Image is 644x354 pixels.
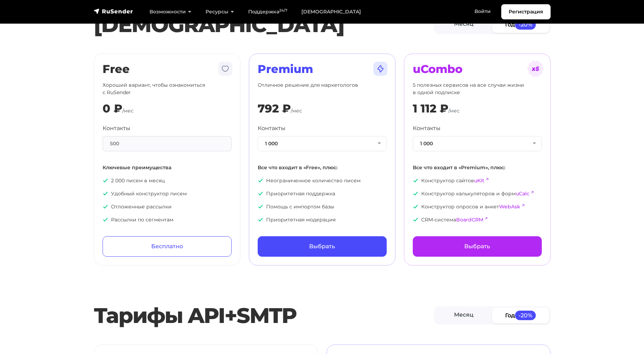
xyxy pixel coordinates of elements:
p: Отложенные рассылки [103,203,232,210]
span: /мес [291,108,302,114]
img: icon-ok.svg [103,178,108,183]
a: [DEMOGRAPHIC_DATA] [294,5,368,19]
a: Год [492,307,549,323]
span: /мес [122,108,134,114]
a: Выбрать [413,236,542,257]
a: WebAsk [499,203,520,210]
p: 5 полезных сервисов на все случаи жизни в одной подписке [413,81,542,96]
h2: Free [103,62,232,76]
p: CRM-система [413,216,542,224]
img: icon-ok.svg [258,191,263,196]
img: icon-ok.svg [413,178,418,183]
a: Выбрать [258,236,387,257]
p: Отличное решение для маркетологов [258,81,387,96]
p: Рассылки по сегментам [103,216,232,224]
p: Приоритетная поддержка [258,190,387,197]
a: Месяц [435,17,492,32]
p: Ключевые преимущества [103,164,232,171]
p: Конструктор сайтов [413,177,542,184]
img: icon-ok.svg [103,191,108,196]
p: Все что входит в «Free», плюс: [258,164,387,171]
span: /мес [448,108,460,114]
p: Неограниченное количество писем [258,177,387,184]
h2: Premium [258,62,387,76]
img: tarif-premium.svg [372,60,389,77]
p: Приоритетная модерация [258,216,387,224]
span: -20% [515,311,536,320]
a: BoardCRM [456,216,483,223]
img: icon-ok.svg [413,191,418,196]
a: Регистрация [501,4,551,19]
sup: 24/7 [279,8,287,13]
p: Удобный конструктор писем [103,190,232,197]
img: tarif-ucombo.svg [527,60,544,77]
a: uCalc [516,190,529,197]
a: uKit [474,177,484,184]
label: Контакты [413,124,441,133]
h2: uCombo [413,62,542,76]
a: Ресурсы [198,5,241,19]
img: icon-ok.svg [103,204,108,209]
div: 1 112 ₽ [413,102,448,115]
img: tarif-free.svg [217,60,234,77]
img: icon-ok.svg [413,217,418,222]
p: Конструктор калькуляторов и форм [413,190,542,197]
a: Поддержка24/7 [241,5,294,19]
span: -20% [515,20,536,29]
a: Бесплатно [103,236,232,257]
img: icon-ok.svg [103,217,108,222]
p: Все что входит в «Premium», плюс: [413,164,542,171]
button: 1 000 [413,136,542,151]
img: icon-ok.svg [258,217,263,222]
label: Контакты [103,124,130,133]
a: Войти [467,4,498,19]
h1: [DEMOGRAPHIC_DATA] [94,12,434,37]
button: 1 000 [258,136,387,151]
h2: Тарифы API+SMTP [94,303,434,328]
p: Хороший вариант, чтобы ознакомиться с RuSender [103,81,232,96]
div: 792 ₽ [258,102,291,115]
div: 0 ₽ [103,102,122,115]
a: Месяц [435,307,492,323]
p: Помощь с импортом базы [258,203,387,210]
img: icon-ok.svg [413,204,418,209]
label: Контакты [258,124,286,133]
img: icon-ok.svg [258,204,263,209]
img: icon-ok.svg [258,178,263,183]
a: Год [492,17,549,32]
img: RuSender [94,8,133,15]
p: Конструктор опросов и анкет [413,203,542,210]
a: Возможности [142,5,198,19]
p: 2 000 писем в месяц [103,177,232,184]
